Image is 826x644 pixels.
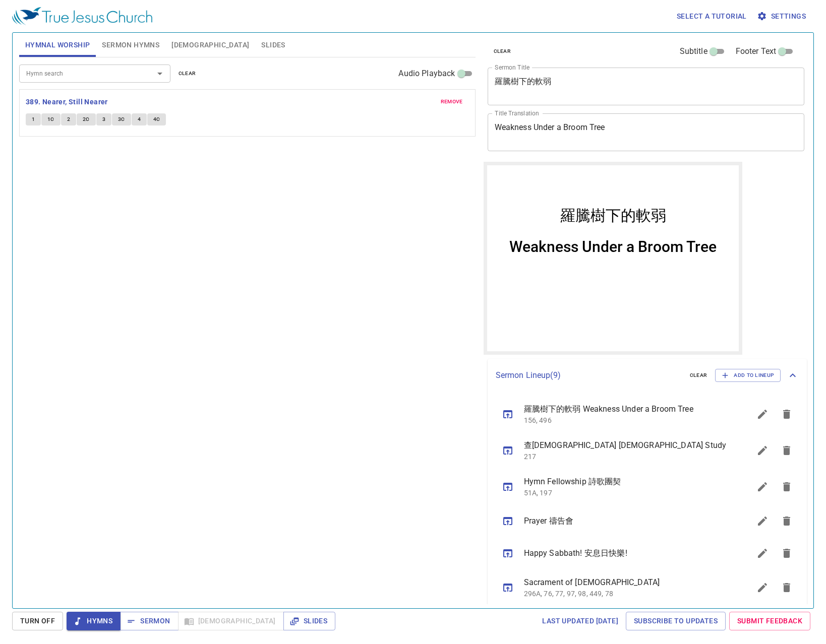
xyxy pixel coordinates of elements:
[538,612,622,630] a: Last updated [DATE]
[147,113,166,125] button: 4C
[118,115,125,124] span: 3C
[722,371,774,380] span: Add to Lineup
[690,371,707,380] span: clear
[524,439,727,452] span: 查[DEMOGRAPHIC_DATA] [DEMOGRAPHIC_DATA] Study
[542,615,618,627] span: Last updated [DATE]
[524,576,727,589] span: Sacrament of [DEMOGRAPHIC_DATA]
[26,96,109,108] button: 389. Nearer, Still Nearer
[495,77,798,96] textarea: 羅騰樹下的軟弱
[398,68,455,80] span: Audio Playback
[488,45,517,57] button: clear
[441,97,463,106] span: remove
[261,39,285,51] span: Slides
[12,7,152,25] img: True Jesus Church
[524,547,727,559] span: Happy Sabbath! 安息日快樂!
[128,615,170,627] span: Sermon
[102,39,159,51] span: Sermon Hymns
[524,415,727,425] p: 156, 496
[677,10,747,23] span: Select a tutorial
[759,10,806,23] span: Settings
[171,39,249,51] span: [DEMOGRAPHIC_DATA]
[47,115,54,124] span: 1C
[680,45,707,57] span: Subtitle
[673,7,751,26] button: Select a tutorial
[153,115,160,124] span: 4C
[524,589,727,599] p: 296A, 76, 77, 97, 98, 449, 78
[67,612,121,630] button: Hymns
[32,115,35,124] span: 1
[41,113,61,125] button: 1C
[61,113,76,125] button: 2
[737,615,802,627] span: Submit Feedback
[138,115,141,124] span: 4
[67,115,70,124] span: 2
[26,113,41,125] button: 1
[75,615,112,627] span: Hymns
[494,47,511,56] span: clear
[524,403,727,415] span: 羅騰樹下的軟弱 Weakness Under a Broom Tree
[120,612,178,630] button: Sermon
[179,69,196,78] span: clear
[172,68,202,80] button: clear
[715,369,781,382] button: Add to Lineup
[153,67,167,81] button: Open
[524,515,727,527] span: Prayer 禱告會
[488,359,807,392] div: Sermon Lineup(9)clearAdd to Lineup
[291,615,327,627] span: Slides
[96,113,111,125] button: 3
[102,115,105,124] span: 3
[435,96,469,108] button: remove
[283,612,335,630] button: Slides
[634,615,718,627] span: Subscribe to Updates
[77,113,96,125] button: 2C
[729,612,810,630] a: Submit Feedback
[20,615,55,627] span: Turn Off
[626,612,726,630] a: Subscribe to Updates
[524,488,727,498] p: 51A, 197
[112,113,131,125] button: 3C
[755,7,810,26] button: Settings
[495,122,798,142] textarea: Weakness Under a Broom Tree
[496,369,682,381] p: Sermon Lineup ( 9 )
[12,612,63,630] button: Turn Off
[524,476,727,488] span: Hymn Fellowship 詩歌團契
[524,452,727,462] p: 217
[25,39,90,51] span: Hymnal Worship
[484,162,742,355] iframe: from-child
[684,369,714,381] button: clear
[83,115,90,124] span: 2C
[132,113,147,125] button: 4
[736,45,777,57] span: Footer Text
[26,96,108,108] b: 389. Nearer, Still Nearer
